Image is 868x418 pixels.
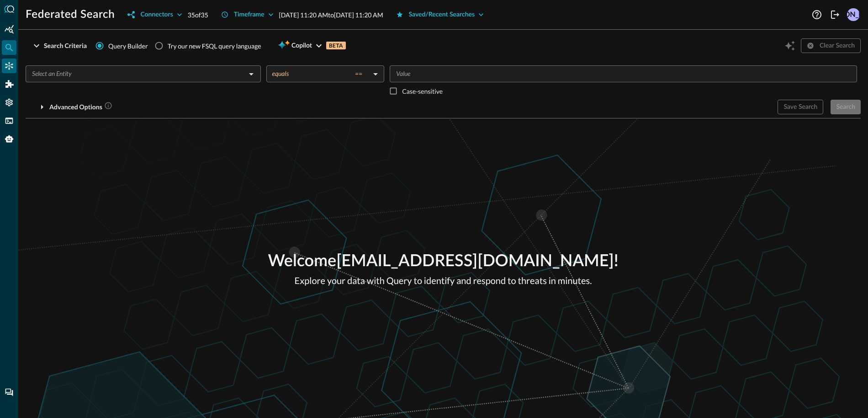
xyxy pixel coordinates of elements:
div: Try our new FSQL query language [168,41,261,51]
div: Advanced Options [49,102,112,113]
div: FSQL [2,113,16,128]
div: Connectors [140,9,173,21]
span: equals [272,70,289,78]
div: Connectors [2,59,16,73]
button: Advanced Options [26,100,118,114]
button: Help [810,7,824,22]
h1: Federated Search [26,7,115,22]
div: Summary Insights [2,22,16,37]
p: Welcome [EMAIL_ADDRESS][DOMAIN_NAME] ! [268,249,618,274]
span: == [355,70,362,78]
div: Search Criteria [44,40,87,52]
div: Timeframe [234,9,265,21]
button: Timeframe [216,7,279,22]
div: Chat [2,385,16,400]
p: Explore your data with Query to identify and respond to threats in minutes. [268,274,618,288]
button: Logout [828,7,842,22]
input: Value [392,68,853,80]
div: Query Agent [2,132,16,146]
div: [PERSON_NAME] [847,8,860,21]
div: Addons [2,77,17,91]
span: Copilot [291,40,312,52]
button: CopilotBETA [272,38,351,53]
div: Federated Search [2,40,16,55]
p: [DATE] 11:20 AM to [DATE] 11:20 AM [279,10,383,20]
button: Saved/Recent Searches [391,7,490,22]
input: Select an Entity [28,68,243,80]
div: Settings [2,95,16,110]
p: 35 of 35 [188,10,208,20]
p: BETA [326,42,346,49]
p: Case-sensitive [402,86,443,96]
button: Search Criteria [26,38,92,53]
div: Saved/Recent Searches [409,9,475,21]
button: Open [245,68,258,80]
span: Query Builder [108,41,148,51]
button: Connectors [122,7,187,22]
div: equals [272,70,370,78]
